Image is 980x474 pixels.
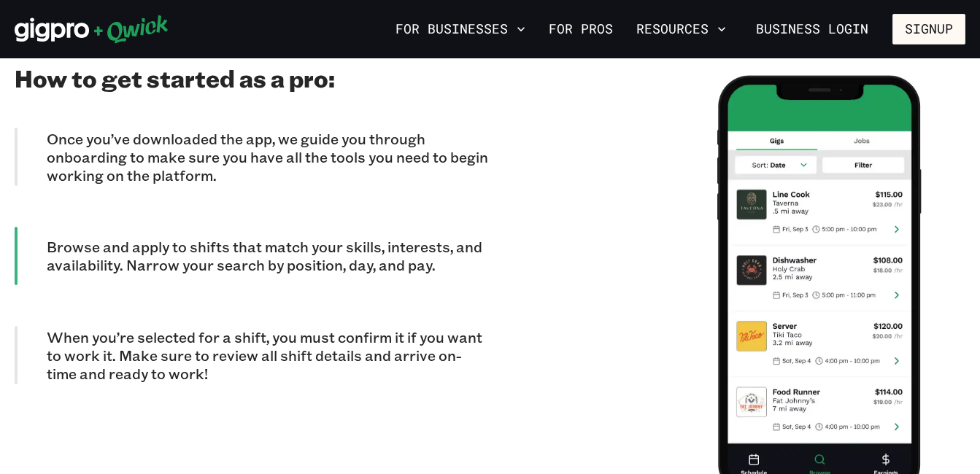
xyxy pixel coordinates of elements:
[744,14,881,44] a: Business Login
[543,17,619,42] a: For Pros
[47,328,490,383] p: When you’re selected for a shift, you must confirm it if you want to work it. Make sure to review...
[47,130,490,184] p: Once you’ve downloaded the app, we guide you through onboarding to make sure you have all the too...
[15,326,490,384] div: When you’re selected for a shift, you must confirm it if you want to work it. Make sure to review...
[15,128,490,186] div: Once you’ve downloaded the app, we guide you through onboarding to make sure you have all the too...
[390,17,531,42] button: For Businesses
[15,227,490,285] div: Browse and apply to shifts that match your skills, interests, and availability. Narrow your searc...
[47,238,490,274] p: Browse and apply to shifts that match your skills, interests, and availability. Narrow your searc...
[892,14,965,44] button: Signup
[630,17,732,42] button: Resources
[15,63,490,93] h2: How to get started as a pro:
